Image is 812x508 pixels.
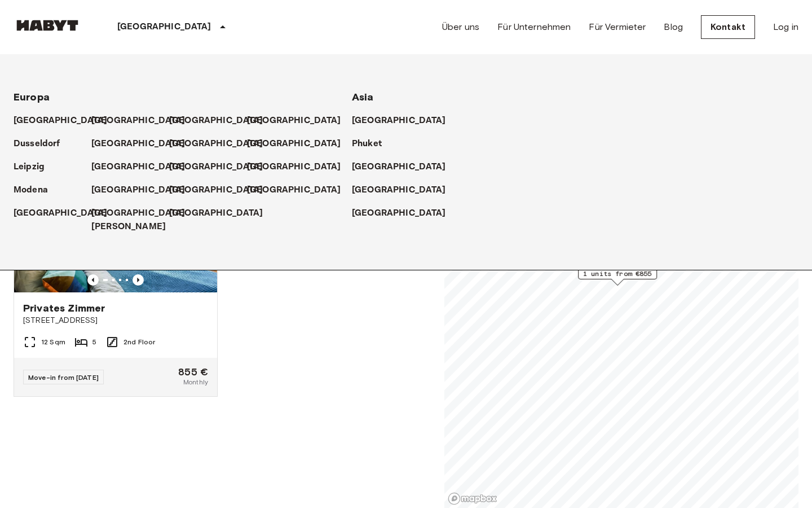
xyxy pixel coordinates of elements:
a: [GEOGRAPHIC_DATA] [247,160,352,174]
p: [GEOGRAPHIC_DATA] [352,183,446,197]
a: Log in [773,20,798,34]
a: Über uns [442,20,479,34]
a: [GEOGRAPHIC_DATA] [352,207,457,220]
a: [GEOGRAPHIC_DATA] [247,137,352,151]
span: 1 units from €855 [583,269,652,279]
a: [GEOGRAPHIC_DATA] [352,183,457,197]
a: [GEOGRAPHIC_DATA] [91,137,197,151]
p: [GEOGRAPHIC_DATA] [169,114,263,128]
a: [GEOGRAPHIC_DATA] [91,114,197,128]
img: Habyt [14,20,81,31]
p: [GEOGRAPHIC_DATA] [91,160,186,174]
span: 2nd Floor [123,337,155,347]
p: [GEOGRAPHIC_DATA] [247,183,341,197]
a: Kontakt [701,15,755,39]
a: [GEOGRAPHIC_DATA] [14,207,119,220]
span: Monthly [183,377,208,387]
span: Europa [14,91,50,103]
p: [GEOGRAPHIC_DATA] [117,20,211,34]
p: [GEOGRAPHIC_DATA] [352,207,446,220]
div: Map marker [578,268,657,286]
span: 12 Sqm [41,337,65,347]
button: Previous image [133,274,144,286]
p: [GEOGRAPHIC_DATA] [169,207,263,220]
span: [STREET_ADDRESS] [23,315,208,326]
a: [GEOGRAPHIC_DATA] [247,114,352,128]
a: [GEOGRAPHIC_DATA] [169,137,275,151]
a: [GEOGRAPHIC_DATA] [352,160,457,174]
p: [GEOGRAPHIC_DATA] [91,114,186,128]
a: Marketing picture of unit DE-07-006-001-05HFPrevious imagePrevious imagePrivates Zimmer[STREET_AD... [14,156,218,397]
a: [GEOGRAPHIC_DATA] [169,207,275,220]
a: Mapbox logo [448,492,497,505]
a: [GEOGRAPHIC_DATA] [169,183,275,197]
span: Privates Zimmer [23,301,105,315]
p: [GEOGRAPHIC_DATA] [352,160,446,174]
a: [GEOGRAPHIC_DATA] [91,183,197,197]
a: [GEOGRAPHIC_DATA] [14,114,119,128]
a: [GEOGRAPHIC_DATA] [352,114,457,128]
a: [GEOGRAPHIC_DATA][PERSON_NAME] [91,207,197,234]
a: Dusseldorf [14,137,72,151]
p: [GEOGRAPHIC_DATA] [169,183,263,197]
span: Asia [352,91,374,103]
p: [GEOGRAPHIC_DATA] [91,137,186,151]
a: Phuket [352,137,393,151]
p: [GEOGRAPHIC_DATA][PERSON_NAME] [91,207,186,234]
p: [GEOGRAPHIC_DATA] [352,114,446,128]
a: [GEOGRAPHIC_DATA] [247,183,352,197]
span: 855 € [178,367,208,377]
p: Dusseldorf [14,137,60,151]
p: [GEOGRAPHIC_DATA] [91,183,186,197]
span: Move-in from [DATE] [28,373,99,382]
span: 5 [92,337,96,347]
p: [GEOGRAPHIC_DATA] [14,207,108,220]
button: Previous image [87,274,99,286]
a: [GEOGRAPHIC_DATA] [91,160,197,174]
p: [GEOGRAPHIC_DATA] [169,160,263,174]
p: [GEOGRAPHIC_DATA] [14,114,108,128]
p: Leipzig [14,160,45,174]
p: [GEOGRAPHIC_DATA] [247,114,341,128]
a: [GEOGRAPHIC_DATA] [169,114,275,128]
p: [GEOGRAPHIC_DATA] [247,160,341,174]
a: Für Unternehmen [497,20,571,34]
p: Phuket [352,137,382,151]
p: [GEOGRAPHIC_DATA] [169,137,263,151]
p: Modena [14,183,48,197]
a: Blog [664,20,683,34]
a: Für Vermieter [589,20,646,34]
p: [GEOGRAPHIC_DATA] [247,137,341,151]
a: [GEOGRAPHIC_DATA] [169,160,275,174]
a: Modena [14,183,59,197]
a: Leipzig [14,160,56,174]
